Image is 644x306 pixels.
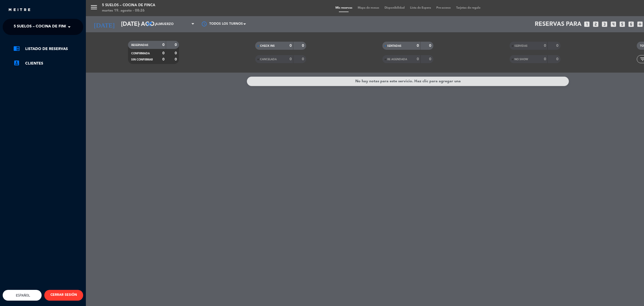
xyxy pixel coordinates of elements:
[13,46,83,52] a: chrome_reader_modeListado de Reservas
[14,293,30,297] span: Español
[44,290,83,301] button: CERRAR SESIÓN
[13,60,20,66] i: account_box
[13,60,83,67] a: account_boxClientes
[13,45,20,52] i: chrome_reader_mode
[8,8,31,12] img: MEITRE
[14,21,70,33] span: 5 SUELOS – COCINA DE FINCA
